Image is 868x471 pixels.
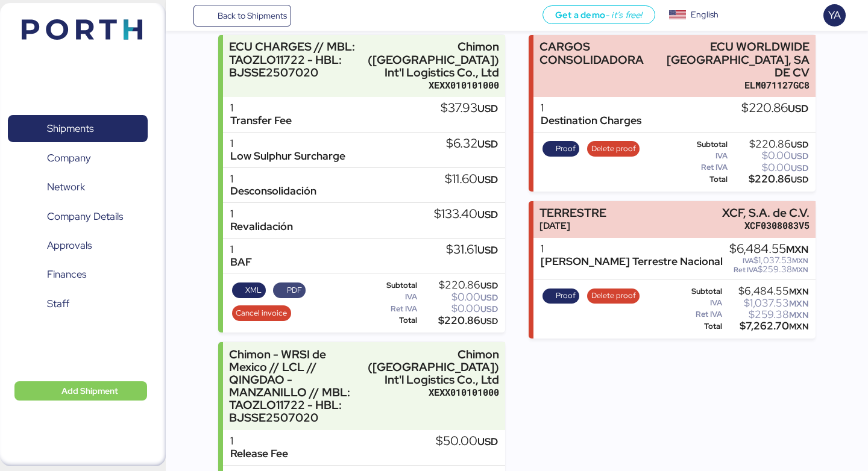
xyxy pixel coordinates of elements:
[541,255,723,268] div: [PERSON_NAME] Terrestre Nacional
[650,40,810,78] div: ECU WORLDWIDE [GEOGRAPHIC_DATA], SA DE CV
[368,305,417,313] div: Ret IVA
[8,232,148,260] a: Approvals
[542,289,580,304] button: Proof
[743,256,753,266] span: IVA
[556,142,576,155] span: Proof
[730,151,808,160] div: $0.00
[792,256,808,266] span: MXN
[368,348,499,386] div: Chimon ([GEOGRAPHIC_DATA]) Int'l Logistics Co., Ltd
[368,40,499,78] div: Chimon ([GEOGRAPHIC_DATA]) Int'l Logistics Co., Ltd
[730,163,808,172] div: $0.00
[245,284,262,297] span: XML
[434,208,498,221] div: $133.40
[477,137,498,151] span: USD
[287,284,302,297] span: PDF
[47,295,69,313] span: Staff
[480,280,498,291] span: USD
[828,7,841,23] span: YA
[477,208,498,221] span: USD
[591,289,636,302] span: Delete proof
[786,243,808,256] span: MXN
[587,141,640,157] button: Delete proof
[47,237,92,254] span: Approvals
[541,102,641,114] div: 1
[229,40,362,78] div: ECU CHARGES // MBL: TAOZLO11722 - HBL: BJSSE2507020
[47,149,91,167] span: Company
[477,243,498,257] span: USD
[368,79,499,92] div: XEXX010101000
[480,304,498,314] span: USD
[368,316,417,325] div: Total
[480,316,498,326] span: USD
[789,298,808,309] span: MXN
[230,137,345,150] div: 1
[230,185,316,198] div: Desconsolidación
[436,435,498,448] div: $50.00
[678,140,728,149] div: Subtotal
[236,307,287,320] span: Cancel invoice
[541,243,723,255] div: 1
[232,305,291,321] button: Cancel invoice
[232,282,266,298] button: XML
[541,114,641,127] div: Destination Charges
[230,173,316,186] div: 1
[368,386,499,399] div: XEXX010101000
[741,102,808,115] div: $220.86
[730,140,808,149] div: $220.86
[791,139,808,150] span: USD
[8,202,148,230] a: Company Details
[691,8,719,21] div: English
[230,208,293,220] div: 1
[730,175,808,184] div: $220.86
[47,266,86,283] span: Finances
[650,79,810,92] div: ELM071127GC8
[539,207,606,219] div: TERRESTRE
[193,5,292,27] a: Back to Shipments
[61,384,118,398] span: Add Shipment
[722,219,810,232] div: XCF0308083V5
[445,173,498,186] div: $11.60
[8,144,148,172] a: Company
[587,289,640,304] button: Delete proof
[725,299,808,308] div: $1,037.53
[791,163,808,173] span: USD
[218,8,287,23] span: Back to Shipments
[230,114,292,127] div: Transfer Fee
[791,151,808,161] span: USD
[446,243,498,257] div: $31.61
[8,261,148,289] a: Finances
[591,142,636,155] span: Delete proof
[230,435,288,448] div: 1
[477,435,498,448] span: USD
[734,265,758,275] span: Ret IVA
[789,321,808,332] span: MXN
[368,293,417,301] div: IVA
[789,310,808,320] span: MXN
[678,163,728,172] div: Ret IVA
[678,322,723,331] div: Total
[47,120,93,137] span: Shipments
[729,265,808,274] div: $259.38
[556,289,576,302] span: Proof
[230,220,293,233] div: Revalidación
[273,282,306,298] button: PDF
[420,281,498,290] div: $220.86
[420,304,498,313] div: $0.00
[420,316,498,325] div: $220.86
[14,381,147,401] button: Add Shipment
[678,299,723,307] div: IVA
[47,208,123,225] span: Company Details
[446,137,498,151] div: $6.32
[725,322,808,331] div: $7,262.70
[792,265,808,275] span: MXN
[477,102,498,115] span: USD
[678,310,723,319] div: Ret IVA
[477,173,498,186] span: USD
[722,207,810,219] div: XCF, S.A. de C.V.
[725,287,808,296] div: $6,484.55
[8,290,148,318] a: Staff
[791,174,808,185] span: USD
[539,40,644,66] div: CARGOS CONSOLIDADORA
[480,292,498,303] span: USD
[420,293,498,302] div: $0.00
